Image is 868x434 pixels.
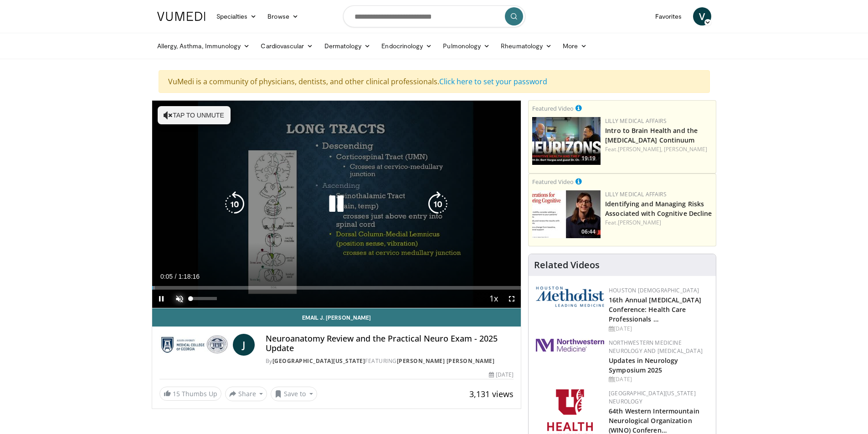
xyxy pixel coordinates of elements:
[609,356,678,374] a: Updates in Neurology Symposium 2025
[266,334,514,353] h4: Neuroanatomy Review and the Practical Neuro Exam - 2025 Update
[152,290,170,308] button: Pause
[262,7,304,26] a: Browse
[605,190,667,198] a: Lilly Medical Affairs
[437,37,495,55] a: Pulmonology
[609,389,696,405] a: [GEOGRAPHIC_DATA][US_STATE] Neurology
[605,199,712,218] a: Identifying and Managing Risks Associated with Cognitive Decline
[158,106,231,124] button: Tap to unmute
[157,12,205,21] img: VuMedi Logo
[255,37,318,55] a: Cardiovascular
[178,273,200,280] span: 1:18:16
[605,117,667,125] a: Lilly Medical Affairs
[532,178,574,186] small: Featured Video
[489,371,514,379] div: [DATE]
[693,7,711,26] a: V
[532,117,601,165] img: a80fd508-2012-49d4-b73e-1d4e93549e78.png.150x105_q85_crop-smart_upscale.jpg
[272,357,365,365] a: [GEOGRAPHIC_DATA][US_STATE]
[191,297,217,300] div: Volume Level
[609,375,709,383] div: [DATE]
[271,387,317,401] button: Save to
[532,117,601,165] a: 19:19
[579,154,598,163] span: 19:19
[618,145,663,153] a: [PERSON_NAME],
[233,334,255,356] a: J
[211,7,262,26] a: Specialties
[536,339,604,352] img: 2a462fb6-9365-492a-ac79-3166a6f924d8.png.150x105_q85_autocrop_double_scale_upscale_version-0.2.jpg
[266,357,514,365] div: By FEATURING
[170,290,189,308] button: Unmute
[664,145,707,153] a: [PERSON_NAME]
[532,190,601,238] a: 06:44
[609,339,703,355] a: Northwestern Medicine Neurology and [MEDICAL_DATA]
[609,325,709,333] div: [DATE]
[532,190,601,238] img: fc5f84e2-5eb7-4c65-9fa9-08971b8c96b8.jpg.150x105_q85_crop-smart_upscale.jpg
[343,5,525,27] input: Search topics, interventions
[532,104,574,112] small: Featured Video
[173,389,180,398] span: 15
[605,126,698,144] a: Intro to Brain Health and the [MEDICAL_DATA] Continuum
[579,228,598,236] span: 06:44
[159,70,710,93] div: VuMedi is a community of physicians, dentists, and other clinical professionals.
[605,145,712,153] div: Feat.
[152,101,521,308] video-js: Video Player
[609,286,699,294] a: Houston [DEMOGRAPHIC_DATA]
[376,37,437,55] a: Endocrinology
[609,296,701,323] a: 16th Annual [MEDICAL_DATA] Conference: Health Care Professionals …
[605,219,712,227] div: Feat.
[152,308,521,327] a: Email J. [PERSON_NAME]
[503,290,521,308] button: Fullscreen
[536,286,604,307] img: 5e4488cc-e109-4a4e-9fd9-73bb9237ee91.png.150x105_q85_autocrop_double_scale_upscale_version-0.2.png
[618,219,661,226] a: [PERSON_NAME]
[557,37,592,55] a: More
[152,286,521,290] div: Progress Bar
[439,77,547,87] a: Click here to set your password
[159,387,221,401] a: 15 Thumbs Up
[469,388,514,399] span: 3,131 views
[650,7,688,26] a: Favorites
[534,260,600,271] h4: Related Videos
[160,273,173,280] span: 0:05
[397,357,495,365] a: [PERSON_NAME] [PERSON_NAME]
[225,387,267,401] button: Share
[152,37,256,55] a: Allergy, Asthma, Immunology
[175,273,177,280] span: /
[319,37,376,55] a: Dermatology
[159,334,229,356] img: Medical College of Georgia - Augusta University
[495,37,557,55] a: Rheumatology
[484,290,503,308] button: Playback Rate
